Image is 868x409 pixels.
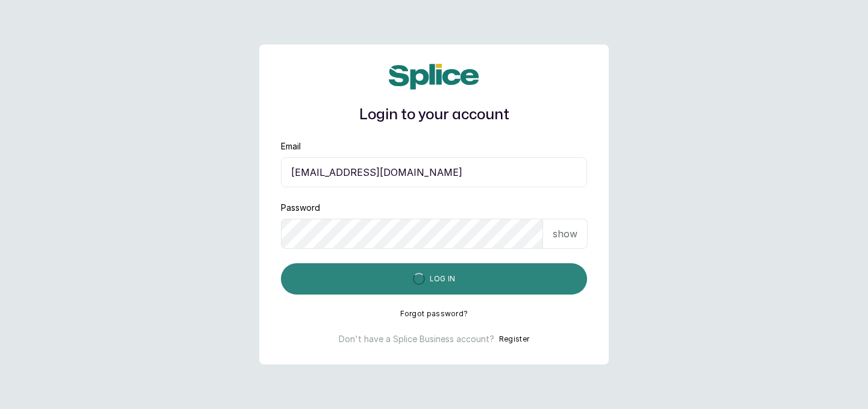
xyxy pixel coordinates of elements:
[339,333,494,345] p: Don't have a Splice Business account?
[281,202,320,214] label: Password
[281,263,587,295] button: Log in
[553,226,577,241] p: show
[281,104,587,126] h1: Login to your account
[499,333,529,345] button: Register
[281,140,301,152] label: Email
[281,157,587,187] input: email@acme.com
[400,309,468,319] button: Forgot password?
